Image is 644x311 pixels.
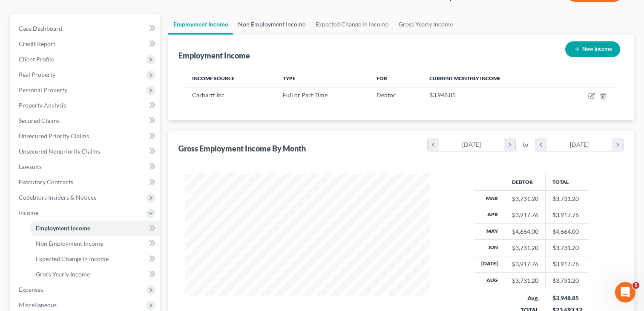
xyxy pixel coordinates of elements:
[12,128,160,144] a: Unsecured Priority Claims
[512,244,538,252] div: $3,731.20
[547,138,612,151] div: [DATE]
[512,276,538,285] div: $3,731.20
[12,174,160,190] a: Executory Contracts
[12,36,160,52] a: Credit Report
[535,138,547,151] i: chevron_left
[12,21,160,36] a: Case Dashboard
[439,138,504,151] div: [DATE]
[474,273,505,289] th: Aug
[19,86,67,93] span: Personal Property
[612,138,623,151] i: chevron_right
[19,209,38,216] span: Income
[192,75,235,81] span: Income Source
[512,294,539,302] div: Avg.
[192,91,226,99] span: Carhartt Inc.
[546,223,589,239] td: $4,664.00
[428,138,439,151] i: chevron_left
[12,159,160,174] a: Lawsuits
[310,14,394,35] a: Expected Change in Income
[19,117,60,124] span: Secured Claims
[546,207,589,223] td: $3,917.76
[474,256,505,272] th: [DATE]
[429,91,456,99] span: $3,948.85
[19,132,89,140] span: Unsecured Priority Claims
[19,25,62,32] span: Case Dashboard
[474,223,505,239] th: May
[632,282,639,289] span: 5
[505,173,546,190] th: Debtor
[546,191,589,207] td: $3,731.20
[168,14,233,35] a: Employment Income
[12,144,160,159] a: Unsecured Nonpriority Claims
[19,55,54,63] span: Client Profile
[377,75,387,81] span: For
[283,91,328,99] span: Full or Part Time
[12,113,160,128] a: Secured Claims
[36,255,109,262] span: Expected Change in Income
[523,140,528,149] span: to
[377,91,396,99] span: Debtor
[19,178,73,186] span: Executory Contracts
[512,195,538,203] div: $3,731.20
[29,267,160,282] a: Gross Yearly Income
[429,75,501,81] span: Current Monthly Income
[36,270,90,278] span: Gross Yearly Income
[394,14,458,35] a: Gross Yearly Income
[474,240,505,256] th: Jun
[36,224,90,232] span: Employment Income
[615,282,635,302] iframe: Intercom live chat
[233,14,310,35] a: Non Employment Income
[29,251,160,267] a: Expected Change in Income
[552,294,582,302] div: $3,948.85
[19,301,57,308] span: Miscellaneous
[546,273,589,289] td: $3,731.20
[283,75,296,81] span: Type
[474,191,505,207] th: Mar
[474,207,505,223] th: Apr
[29,236,160,251] a: Non Employment Income
[178,143,306,154] div: Gross Employment Income By Month
[546,256,589,272] td: $3,917.76
[512,211,538,219] div: $3,917.76
[546,240,589,256] td: $3,731.20
[19,40,55,47] span: Credit Report
[565,41,620,57] button: New Income
[19,194,96,201] span: Codebtors Insiders & Notices
[19,71,55,78] span: Real Property
[546,173,589,190] th: Total
[19,286,43,293] span: Expenses
[504,138,515,151] i: chevron_right
[512,227,538,236] div: $4,664.00
[12,98,160,113] a: Property Analysis
[178,50,250,61] div: Employment Income
[19,102,66,109] span: Property Analysis
[36,240,103,247] span: Non Employment Income
[19,163,42,170] span: Lawsuits
[19,148,100,155] span: Unsecured Nonpriority Claims
[29,221,160,236] a: Employment Income
[512,260,538,268] div: $3,917.76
